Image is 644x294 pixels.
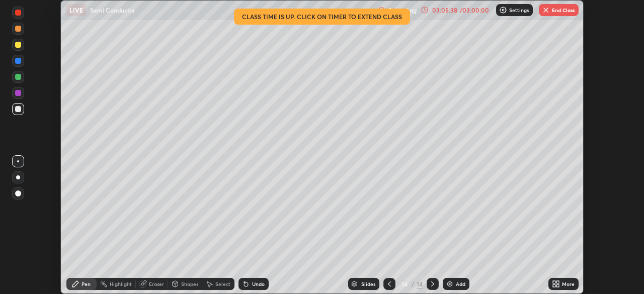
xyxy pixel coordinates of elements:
div: Slides [361,281,375,286]
div: More [562,281,575,286]
div: Undo [252,281,265,286]
div: Add [456,281,465,286]
img: add-slide-button [446,280,454,288]
div: Select [215,281,230,286]
p: Recording [388,7,417,14]
div: / [412,281,415,287]
div: 14 [399,281,410,287]
p: LIVE [69,6,83,14]
div: Pen [82,281,91,286]
p: Settings [509,8,529,13]
img: end-class-cross [542,6,550,14]
div: 03:05:38 [431,7,459,13]
div: Highlight [110,281,132,286]
p: Semi Conductor [90,6,135,14]
div: Shapes [181,281,198,286]
div: / 03:00:00 [459,7,490,13]
img: class-settings-icons [499,6,507,14]
button: End Class [539,4,579,16]
div: 14 [417,279,423,288]
img: recording.375f2c34.svg [378,6,386,14]
div: Eraser [149,281,164,286]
